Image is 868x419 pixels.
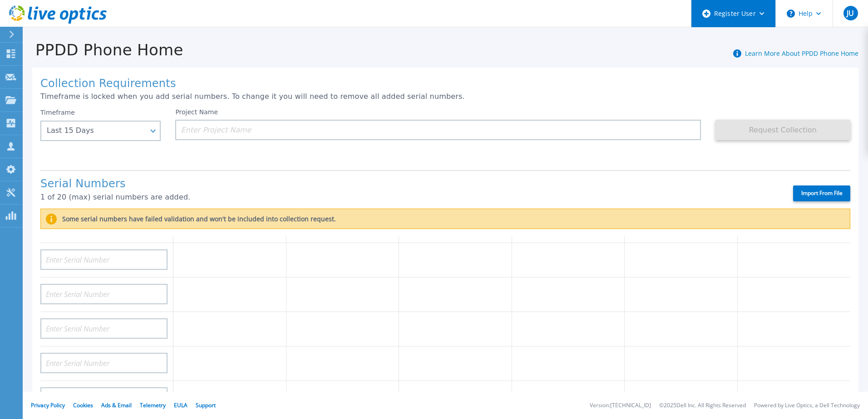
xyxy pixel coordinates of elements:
span: JU [847,10,854,17]
label: Timeframe [40,109,75,116]
label: Some serial numbers have failed validation and won't be included into collection request. [57,215,336,223]
input: Enter Serial Number [40,249,168,270]
input: Enter Project Name [175,120,700,140]
input: Enter Serial Number [40,284,168,304]
p: Timeframe is locked when you add serial numbers. To change it you will need to remove all added s... [40,93,850,101]
a: EULA [174,401,187,409]
a: Telemetry [140,401,166,409]
li: Version: [TECHNICAL_ID] [590,403,651,409]
a: Learn More About PPDD Phone Home [745,49,858,58]
h1: PPDD Phone Home [23,41,183,59]
input: Enter Serial Number [40,318,168,339]
h1: Serial Numbers [40,178,777,190]
h1: Collection Requirements [40,78,850,90]
p: 1 of 20 (max) serial numbers are added. [40,193,777,201]
a: Cookies [73,401,93,409]
input: Enter Serial Number [40,387,168,408]
li: Powered by Live Optics, a Dell Technology [754,403,860,409]
li: © 2025 Dell Inc. All Rights Reserved [659,403,746,409]
a: Support [196,401,216,409]
div: Last 15 Days [47,127,144,135]
label: Project Name [175,109,218,115]
a: Ads & Email [101,401,132,409]
input: Enter Serial Number [40,353,168,373]
button: Request Collection [715,120,850,140]
label: Import From File [793,185,850,201]
a: Privacy Policy [31,401,65,409]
